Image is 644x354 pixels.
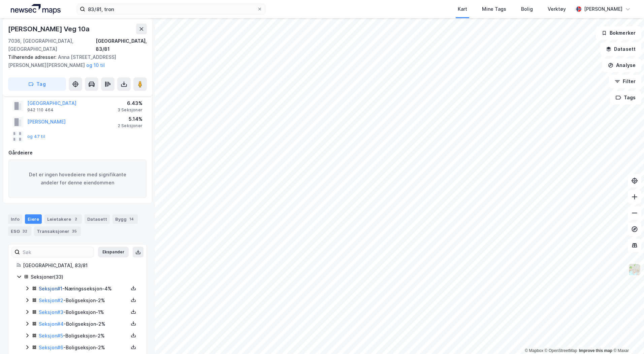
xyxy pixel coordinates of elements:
input: Søk [20,247,94,257]
div: Datasett [85,214,110,224]
div: Leietakere [44,214,82,224]
a: Mapbox [525,348,543,353]
div: 32 [21,228,29,235]
a: Seksjon#6 [39,345,63,350]
div: Seksjoner ( 33 ) [31,273,138,281]
div: 7036, [GEOGRAPHIC_DATA], [GEOGRAPHIC_DATA] [8,37,96,53]
div: Anna [STREET_ADDRESS][PERSON_NAME][PERSON_NAME] [8,53,141,69]
div: - Næringsseksjon - 4% [39,285,128,293]
div: [PERSON_NAME] [584,5,622,13]
div: - Boligseksjon - 1% [39,308,128,316]
span: Tilhørende adresser: [8,54,58,60]
div: 3 Seksjoner [118,107,142,113]
div: - Boligseksjon - 2% [39,296,128,305]
div: 942 110 464 [27,107,54,113]
div: 2 Seksjoner [118,123,142,129]
div: Kart [458,5,467,13]
div: Det er ingen hovedeiere med signifikante andeler for denne eiendommen [8,160,147,198]
div: 14 [128,216,135,222]
div: - Boligseksjon - 2% [39,344,128,352]
div: 6.43% [118,99,142,107]
a: Seksjon#2 [39,297,63,303]
div: Mine Tags [482,5,506,13]
button: Analyse [602,59,641,72]
a: Seksjon#5 [39,333,63,339]
button: Ekspander [98,247,129,257]
div: Bolig [521,5,533,13]
div: - Boligseksjon - 2% [39,320,128,328]
div: 35 [71,228,78,235]
div: Transaksjoner [34,226,81,236]
button: Tags [610,91,641,104]
div: Gårdeiere [8,149,147,157]
div: [PERSON_NAME] Veg 10a [8,24,91,34]
a: OpenStreetMap [545,348,577,353]
button: Bokmerker [596,26,641,40]
a: Seksjon#1 [39,286,62,291]
a: Improve this map [579,348,612,353]
a: Seksjon#4 [39,321,64,327]
button: Tag [8,77,66,91]
iframe: Chat Widget [610,322,644,354]
div: ESG [8,226,31,236]
input: Søk på adresse, matrikkel, gårdeiere, leietakere eller personer [85,4,257,14]
button: Filter [609,75,641,88]
div: 2 [72,216,79,222]
div: - Boligseksjon - 2% [39,332,128,340]
button: Datasett [600,42,641,56]
div: Info [8,214,22,224]
div: [GEOGRAPHIC_DATA], 83/81 [96,37,147,53]
div: Kontrollprogram for chat [610,322,644,354]
img: Z [628,263,641,276]
div: Bygg [112,214,138,224]
div: [GEOGRAPHIC_DATA], 83/81 [23,261,138,270]
img: logo.a4113a55bc3d86da70a041830d287a7e.svg [11,4,61,14]
div: Verktøy [548,5,566,13]
a: Seksjon#3 [39,309,63,315]
div: 5.14% [118,115,142,123]
div: Eiere [25,214,42,224]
